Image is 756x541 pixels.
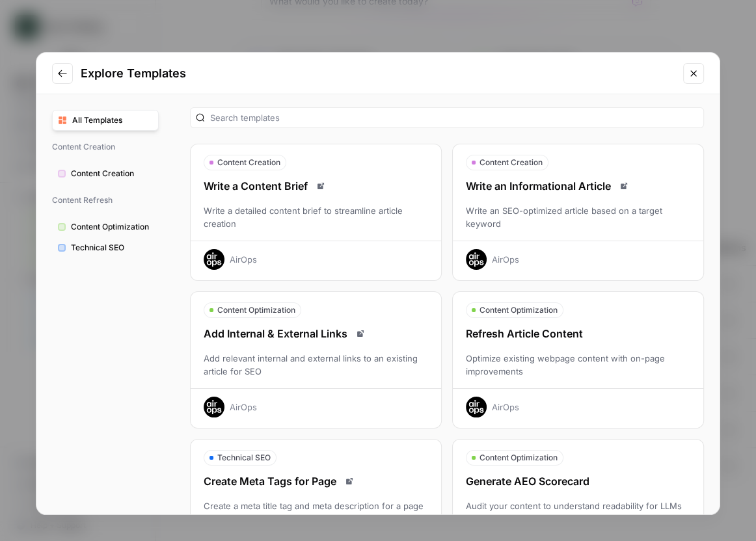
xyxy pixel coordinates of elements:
span: Content Refresh [52,189,159,211]
button: Content Creation [52,163,159,184]
a: Read docs [313,178,329,194]
div: Create a meta title tag and meta description for a page [191,499,441,512]
span: Content Optimization [217,304,295,316]
span: Content Creation [217,157,280,168]
button: Content CreationWrite an Informational ArticleRead docsWrite an SEO-optimized article based on a ... [452,144,704,281]
span: Content Creation [52,136,159,158]
div: AirOps [230,401,257,414]
span: Technical SEO [71,242,153,254]
div: Add relevant internal and external links to an existing article for SEO [191,352,441,378]
button: Close modal [683,63,704,84]
button: Content OptimizationAdd Internal & External LinksRead docsAdd relevant internal and external link... [190,291,442,429]
span: Content Creation [71,168,153,179]
div: AirOps [492,253,519,266]
div: Write an SEO-optimized article based on a target keyword [453,204,703,230]
span: Content Optimization [71,221,153,233]
button: All Templates [52,110,159,131]
div: Create Meta Tags for Page [191,473,441,489]
button: Content CreationWrite a Content BriefRead docsWrite a detailed content brief to streamline articl... [190,144,442,281]
div: AirOps [492,401,519,414]
span: Content Optimization [479,304,558,316]
input: Search templates [210,111,698,124]
a: Read docs [353,326,368,341]
div: AirOps [230,253,257,266]
div: Add Internal & External Links [191,326,441,341]
div: Write a detailed content brief to streamline article creation [191,204,441,230]
div: Refresh Article Content [453,326,703,341]
div: Generate AEO Scorecard [453,473,703,489]
a: Read docs [342,473,357,489]
h2: Explore Templates [81,64,675,83]
div: Audit your content to understand readability for LLMs [453,499,703,512]
div: Write an Informational Article [453,178,703,194]
button: Content Optimization [52,217,159,237]
div: Optimize existing webpage content with on-page improvements [453,352,703,378]
span: Content Creation [479,157,543,168]
span: All Templates [72,114,153,126]
button: Content OptimizationRefresh Article ContentOptimize existing webpage content with on-page improve... [452,291,704,429]
button: Technical SEO [52,237,159,258]
button: Go to previous step [52,63,73,84]
div: Write a Content Brief [191,178,441,194]
span: Technical SEO [217,452,271,464]
span: Content Optimization [479,452,558,464]
a: Read docs [616,178,632,194]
